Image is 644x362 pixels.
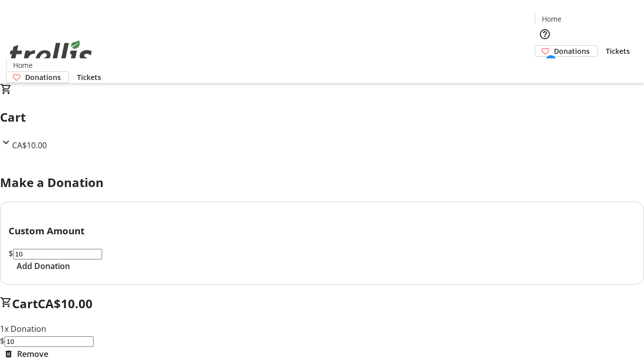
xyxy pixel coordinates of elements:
span: Tickets [77,72,101,82]
span: Remove [17,348,48,360]
span: Tickets [606,46,630,56]
input: Donation Amount [13,249,102,259]
span: Home [13,60,33,70]
button: Add Donation [9,260,78,272]
span: Donations [25,72,61,82]
a: Donations [6,71,69,83]
a: Home [7,60,39,70]
span: $ [9,248,13,259]
img: Orient E2E Organization g0L3osMbLW's Logo [6,29,96,79]
span: CA$10.00 [12,140,47,151]
h3: Custom Amount [9,224,635,238]
span: Add Donation [17,260,70,272]
span: Home [542,14,561,24]
button: Help [535,24,555,44]
input: Donation Amount [5,336,94,347]
a: Home [535,14,568,24]
a: Tickets [598,46,638,56]
a: Donations [535,45,598,57]
button: Cart [535,57,555,77]
span: CA$10.00 [38,295,93,312]
a: Tickets [69,72,109,82]
span: Donations [554,46,590,56]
